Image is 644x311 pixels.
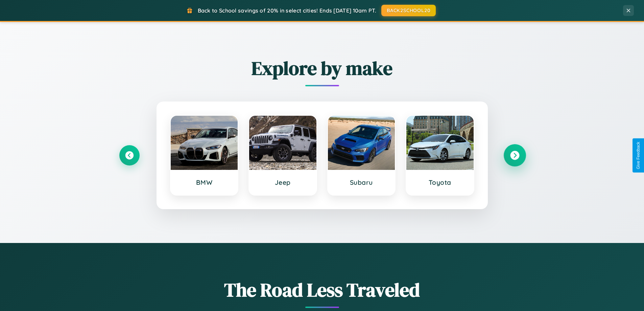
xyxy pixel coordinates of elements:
[119,277,525,303] h1: The Road Less Traveled
[335,178,388,186] h3: Subaru
[119,55,525,81] h2: Explore by make
[177,178,231,186] h3: BMW
[381,5,436,16] button: BACK2SCHOOL20
[198,7,376,14] span: Back to School savings of 20% in select cities! Ends [DATE] 10am PT.
[636,142,641,169] div: Give Feedback
[413,178,467,186] h3: Toyota
[256,178,310,186] h3: Jeep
